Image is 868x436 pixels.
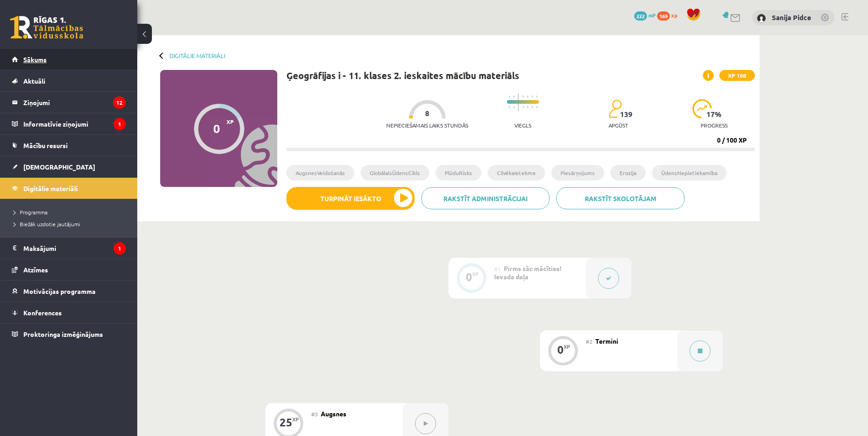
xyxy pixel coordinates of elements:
img: icon-short-line-57e1e144782c952c97e751825c79c345078a6d821885a25fce030b3d8c18986b.svg [527,106,528,108]
div: XP [472,271,479,276]
img: icon-progress-161ccf0a02000e728c5f80fcf4c31c7af3da0e1684b2b1d7c360e028c24a22f1.svg [692,99,712,118]
a: Motivācijas programma [12,281,126,302]
span: #3 [311,410,318,418]
span: 222 [634,11,647,21]
span: Atzīmes [23,266,48,274]
span: Programma [14,208,48,216]
p: progress [701,122,728,128]
span: Termini [595,337,618,345]
span: Biežāk uzdotie jautājumi [14,220,80,228]
a: Mācību resursi [12,135,126,156]
img: icon-short-line-57e1e144782c952c97e751825c79c345078a6d821885a25fce030b3d8c18986b.svg [509,106,510,108]
p: Viegls [514,122,531,128]
legend: Maksājumi [23,238,126,259]
img: icon-short-line-57e1e144782c952c97e751825c79c345078a6d821885a25fce030b3d8c18986b.svg [513,106,514,108]
span: 139 [620,110,632,118]
img: students-c634bb4e5e11cddfef0936a35e636f08e4e9abd3cc4e673bd6f9a4125e45ecb1.svg [609,99,622,118]
button: Turpināt iesākto [286,187,415,210]
img: Sanija Pidce [757,14,766,23]
div: XP [564,344,570,349]
a: Ziņojumi12 [12,92,126,113]
span: Proktoringa izmēģinājums [23,330,103,338]
li: Piesārņojums [551,165,604,181]
a: Sanija Pidce [772,13,811,22]
li: AugsnesVeidošanās [286,165,354,181]
a: Rīgas 1. Tālmācības vidusskola [10,16,83,39]
span: Mācību resursi [23,141,68,149]
a: [DEMOGRAPHIC_DATA] [12,156,126,177]
a: Rakstīt skolotājam [556,187,685,209]
a: 169 xp [657,11,682,19]
img: icon-short-line-57e1e144782c952c97e751825c79c345078a6d821885a25fce030b3d8c18986b.svg [513,96,514,98]
a: Digitālie materiāli [169,52,225,59]
li: ŪdensNepietiekamība [652,165,727,181]
span: Sākums [23,55,47,64]
a: Maksājumi1 [12,238,126,259]
h1: Ģeogrāfijas i - 11. klases 2. ieskaites mācību materiāls [286,70,519,81]
span: Augsnes [321,409,346,418]
li: GlobālaisŪdensCikls [361,165,429,181]
div: XP [292,417,299,422]
img: icon-short-line-57e1e144782c952c97e751825c79c345078a6d821885a25fce030b3d8c18986b.svg [532,106,533,108]
img: icon-short-line-57e1e144782c952c97e751825c79c345078a6d821885a25fce030b3d8c18986b.svg [527,96,528,98]
img: icon-short-line-57e1e144782c952c97e751825c79c345078a6d821885a25fce030b3d8c18986b.svg [536,96,537,98]
span: #1 [494,265,501,272]
a: Proktoringa izmēģinājums [12,324,126,345]
a: Sākums [12,49,126,70]
i: 1 [113,118,126,130]
p: Nepieciešamais laiks stundās [386,122,468,128]
span: 17 % [706,110,722,118]
div: 25 [280,418,292,426]
span: mP [648,11,656,19]
span: xp [671,11,677,19]
i: 1 [113,242,126,255]
span: 169 [657,11,670,21]
span: Konferences [23,308,62,317]
legend: Informatīvie ziņojumi [23,113,126,134]
a: Programma [14,208,128,216]
a: Informatīvie ziņojumi1 [12,113,126,134]
div: 0 [466,273,472,281]
a: Atzīmes [12,259,126,280]
li: CilvēkaIetekme [488,165,545,181]
span: Digitālie materiāli [23,184,78,192]
li: Erozija [610,165,646,181]
img: icon-long-line-d9ea69661e0d244f92f715978eff75569469978d946b2353a9bb055b3ed8787d.svg [518,93,519,111]
span: Aktuāli [23,77,45,85]
legend: Ziņojumi [23,92,126,113]
p: apgūst [609,122,628,128]
span: #2 [586,338,593,345]
img: icon-short-line-57e1e144782c952c97e751825c79c345078a6d821885a25fce030b3d8c18986b.svg [523,96,523,98]
a: Aktuāli [12,70,126,91]
span: XP [226,118,234,125]
a: Biežāk uzdotie jautājumi [14,220,128,228]
span: Motivācijas programma [23,287,96,295]
span: Pirms sāc mācīties! Ievada daļa [494,264,561,281]
li: PlūduRisks [436,165,481,181]
img: icon-short-line-57e1e144782c952c97e751825c79c345078a6d821885a25fce030b3d8c18986b.svg [532,96,533,98]
img: icon-short-line-57e1e144782c952c97e751825c79c345078a6d821885a25fce030b3d8c18986b.svg [523,106,523,108]
img: icon-short-line-57e1e144782c952c97e751825c79c345078a6d821885a25fce030b3d8c18986b.svg [536,106,537,108]
div: 0 [213,122,220,135]
span: 8 [425,109,429,117]
a: Digitālie materiāli [12,178,126,199]
span: [DEMOGRAPHIC_DATA] [23,163,95,171]
a: Rakstīt administrācijai [421,187,550,209]
a: 222 mP [634,11,656,19]
i: 12 [113,96,126,109]
a: Konferences [12,302,126,323]
span: XP 100 [719,70,755,81]
img: icon-short-line-57e1e144782c952c97e751825c79c345078a6d821885a25fce030b3d8c18986b.svg [509,96,510,98]
div: 0 [557,346,564,354]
